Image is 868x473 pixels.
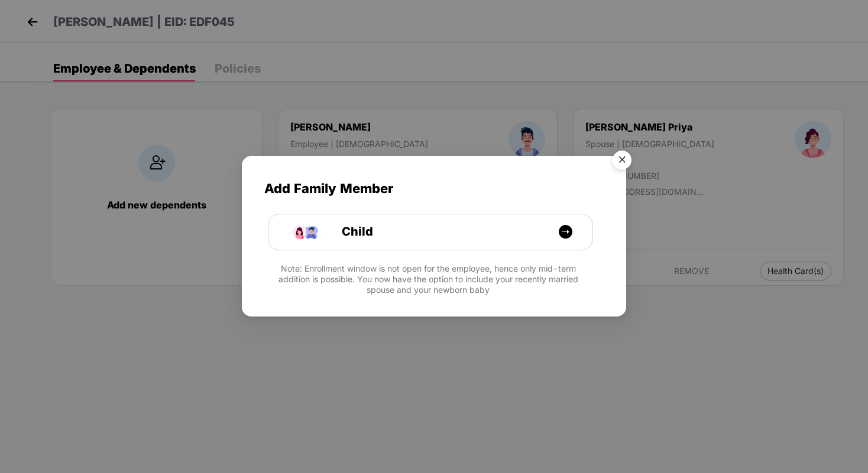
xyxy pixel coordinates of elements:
[315,223,373,241] span: Child
[558,224,573,239] img: icon
[264,178,604,199] span: Add Family Member
[288,214,323,250] img: icon
[605,145,637,177] button: Close
[605,145,639,178] img: svg+xml;base64,PHN2ZyB4bWxucz0iaHR0cDovL3d3dy53My5vcmcvMjAwMC9zdmciIHdpZHRoPSI1NiIgaGVpZ2h0PSI1Ni...
[264,263,604,296] div: Note: Enrollment window is not open for the employee, hence only mid-term addition is possible. Y...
